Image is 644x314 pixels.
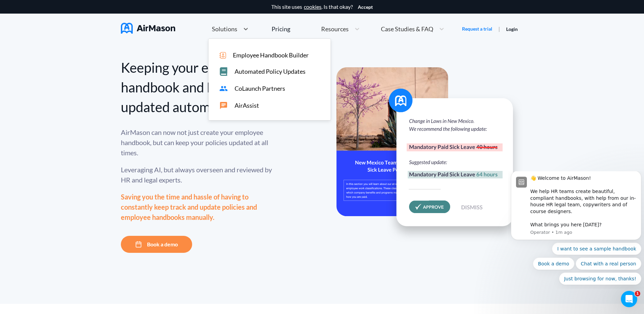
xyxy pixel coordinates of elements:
[68,86,133,99] button: Quick reply: Chat with a real person
[304,4,321,10] a: cookies
[22,58,128,64] p: Message from Operator, sent 1m ago
[233,52,309,59] span: Employee Handbook Builder
[25,86,66,99] button: Quick reply: Book a demo
[336,67,523,242] img: handbook apu
[8,5,19,16] img: Profile image for Operator
[272,26,290,32] div: Pricing
[235,102,259,109] span: AirAssist
[506,26,518,32] a: Login
[212,26,237,32] span: Solutions
[498,25,500,32] span: |
[219,52,226,59] img: icon
[235,85,285,92] span: CoLaunch Partners
[508,171,644,289] iframe: Intercom notifications message
[621,291,637,307] iframe: Intercom live chat
[51,101,133,114] button: Quick reply: Just browsing for now, thanks!
[121,192,274,222] div: Saving you the time and hassle of having to constantly keep track and update policies and employe...
[462,25,492,32] a: Request a trial
[121,23,175,34] img: AirMason Logo
[272,23,290,35] a: Pricing
[121,127,274,158] div: AirMason can now not just create your employee handbook, but can keep your policies updated at al...
[235,68,306,75] span: Automated Policy Updates
[3,71,133,114] div: Quick reply options
[121,236,192,253] button: Book a demo
[358,4,373,10] button: Accept cookies
[635,291,640,296] span: 1
[321,26,349,32] span: Resources
[22,4,128,57] div: 👋 Welcome to AirMason! We help HR teams create beautiful, compliant handbooks, with help from our...
[22,4,128,57] div: Message content
[121,164,274,185] div: Leveraging AI, but always overseen and reviewed by HR and legal experts.
[44,71,133,84] button: Quick reply: I want to see a sample handbook
[381,26,433,32] span: Case Studies & FAQ
[121,58,274,117] div: Keeping your employee handbook and HR policies updated automatically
